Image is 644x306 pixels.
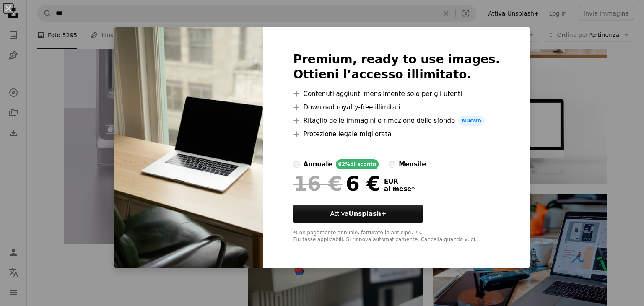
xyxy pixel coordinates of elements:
span: 16 € [293,173,342,194]
div: annuale [303,159,332,169]
li: Protezione legale migliorata [293,129,500,139]
li: Download royalty-free illimitati [293,102,500,112]
div: 6 € [293,173,380,194]
li: Contenuti aggiunti mensilmente solo per gli utenti [293,89,500,99]
div: *Con pagamento annuale, fatturato in anticipo 72 € Più tasse applicabili. Si rinnova automaticame... [293,230,500,243]
input: mensile [389,161,395,168]
span: Nuovo [458,116,484,126]
div: mensile [399,159,426,169]
div: 62% di sconto [336,159,379,169]
input: annuale62%di sconto [293,161,300,168]
h2: Premium, ready to use images. Ottieni l’accesso illimitato. [293,52,500,82]
li: Ritaglio delle immagini e rimozione dello sfondo [293,116,500,126]
img: premium_photo-1671247953201-2fdc17af6692 [114,27,263,268]
button: AttivaUnsplash+ [293,205,423,223]
span: EUR [384,178,415,185]
strong: Unsplash+ [348,210,386,218]
span: al mese * [384,185,415,193]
